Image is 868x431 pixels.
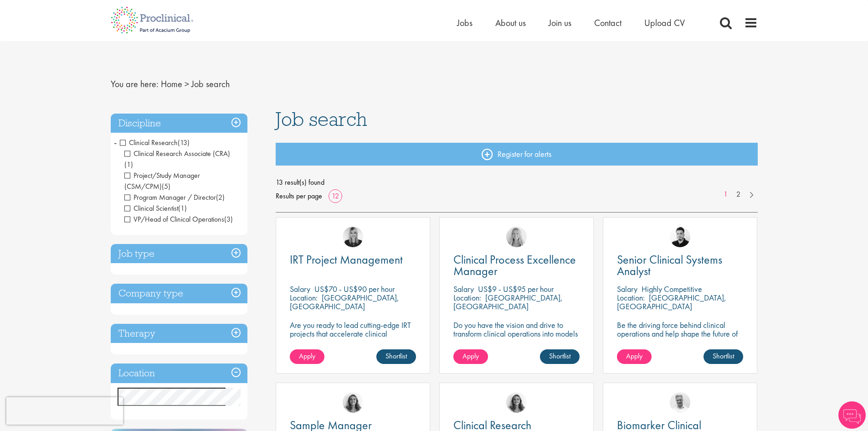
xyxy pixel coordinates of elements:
h3: Therapy [111,324,247,343]
span: Senior Clinical Systems Analyst [617,252,722,279]
span: Clinical Research Associate (CRA) [124,149,230,169]
p: Do you have the vision and drive to transform clinical operations into models of excellence in a ... [453,321,580,355]
a: Apply [453,349,488,364]
a: 1 [719,189,732,200]
span: VP/Head of Clinical Operations [124,214,233,224]
img: Janelle Jones [343,227,363,247]
span: (3) [224,214,233,224]
p: [GEOGRAPHIC_DATA], [GEOGRAPHIC_DATA] [453,292,563,312]
span: - [114,135,117,149]
h3: Job type [111,244,247,264]
span: Location: [617,292,645,303]
p: US$70 - US$90 per hour [314,284,395,294]
a: IRT Project Management [290,254,416,265]
span: Program Manager / Director [124,192,216,202]
span: Job search [191,78,230,90]
span: Salary [453,284,474,294]
a: Clinical Process Excellence Manager [453,254,580,277]
span: (1) [190,225,199,235]
span: Clinical Research [120,138,190,147]
span: Job search [276,107,367,131]
h3: Location [111,363,247,383]
p: [GEOGRAPHIC_DATA], [GEOGRAPHIC_DATA] [290,292,399,312]
a: Register for alerts [276,143,758,166]
span: Apply [299,351,315,361]
p: Be the driving force behind clinical operations and help shape the future of pharma innovation. [617,321,743,347]
span: Clinical Scientist [124,203,187,213]
span: IRT Project Management [290,252,403,267]
span: Salary [290,284,310,294]
span: Location: [290,292,318,303]
a: Contact [594,17,621,29]
span: Clinical Outsourcing [124,225,199,235]
a: 12 [329,191,342,201]
p: Are you ready to lead cutting-edge IRT projects that accelerate clinical breakthroughs in biotech? [290,321,416,347]
a: Upload CV [644,17,685,29]
img: Chatbot [838,401,866,429]
span: Program Manager / Director [124,192,225,202]
span: Clinical Research Associate (CRA) [124,149,230,158]
span: (13) [178,138,190,147]
img: Anderson Maldonado [670,227,690,247]
h3: Company type [111,284,247,303]
a: 2 [732,189,745,200]
span: Project/Study Manager (CSM/CPM) [124,171,200,191]
a: breadcrumb link [161,78,182,90]
a: Senior Clinical Systems Analyst [617,254,743,277]
span: 13 result(s) found [276,176,758,189]
a: Shortlist [704,349,743,364]
img: Shannon Briggs [506,227,527,247]
span: You are here: [111,78,159,90]
a: Apply [290,349,324,364]
a: Shortlist [540,349,580,364]
span: Location: [453,292,481,303]
a: Sample Manager [290,420,416,431]
a: Shortlist [376,349,416,364]
span: Clinical Process Excellence Manager [453,252,576,279]
span: VP/Head of Clinical Operations [124,214,224,224]
img: Joshua Bye [670,392,690,413]
span: Apply [626,351,642,361]
h3: Discipline [111,114,247,133]
span: > [185,78,189,90]
img: Jackie Cerchio [506,392,527,413]
span: (5) [162,182,170,191]
img: Jackie Cerchio [343,392,363,413]
iframe: reCAPTCHA [6,397,123,425]
p: US$9 - US$95 per hour [478,284,554,294]
a: Join us [549,17,571,29]
span: Salary [617,284,637,294]
span: (2) [216,192,225,202]
span: Clinical Scientist [124,203,178,213]
p: Highly Competitive [642,284,702,294]
span: (1) [124,160,133,169]
p: [GEOGRAPHIC_DATA], [GEOGRAPHIC_DATA] [617,292,726,312]
span: Apply [462,351,479,361]
a: Jobs [457,17,473,29]
a: About us [495,17,526,29]
a: Apply [617,349,652,364]
span: Clinical Outsourcing [124,225,190,235]
span: Results per page [276,189,322,203]
span: Clinical Research [120,138,178,147]
span: (1) [178,203,187,213]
